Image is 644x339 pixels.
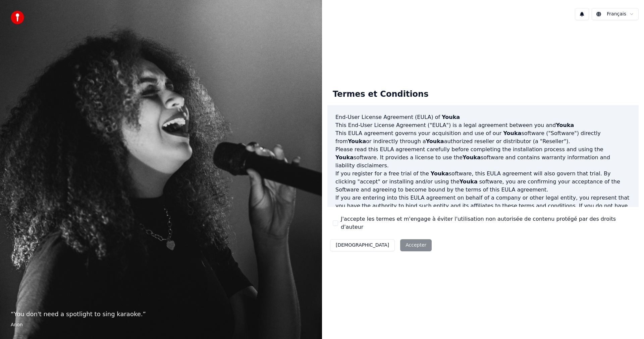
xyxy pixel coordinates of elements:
[11,309,311,319] p: “ You don't need a spotlight to sing karaoke. ”
[556,122,574,128] span: Youka
[335,170,631,194] p: If you register for a free trial of the software, this EULA agreement will also govern that trial...
[330,239,395,251] button: [DEMOGRAPHIC_DATA]
[327,84,434,105] div: Termes et Conditions
[341,215,633,231] label: J'accepte les termes et m'engage à éviter l'utilisation non autorisée de contenu protégé par des ...
[460,178,478,185] span: Youka
[11,11,24,24] img: youka
[431,170,449,177] span: Youka
[335,121,631,129] p: This End-User License Agreement ("EULA") is a legal agreement between you and
[335,194,631,226] p: If you are entering into this EULA agreement on behalf of a company or other legal entity, you re...
[503,130,521,136] span: Youka
[335,129,631,145] p: This EULA agreement governs your acquisition and use of our software ("Software") directly from o...
[463,154,481,161] span: Youka
[335,113,631,121] h3: End-User License Agreement (EULA) of
[426,138,444,144] span: Youka
[335,145,631,170] p: Please read this EULA agreement carefully before completing the installation process and using th...
[335,154,354,161] span: Youka
[348,138,366,144] span: Youka
[442,114,460,120] span: Youka
[11,322,311,328] footer: Anon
